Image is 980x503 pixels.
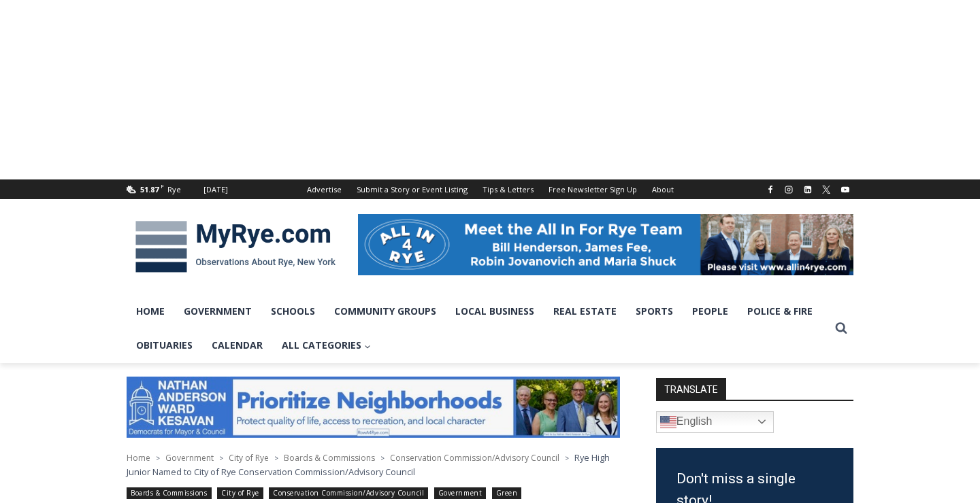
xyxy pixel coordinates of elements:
strong: TRANSLATE [656,378,726,400]
a: Calendar [202,328,272,362]
a: Advertise [299,179,349,199]
a: Schools [261,294,325,328]
span: > [156,453,160,463]
img: All in for Rye [358,214,853,275]
a: Government [174,294,261,328]
a: Local Business [446,294,544,328]
span: F [161,182,164,190]
span: Rye High Junior Named to City of Rye Conservation Commission/Advisory Council [127,451,610,477]
a: X [818,181,834,198]
a: Home [127,452,150,464]
a: About [644,179,681,199]
a: Green [492,487,522,499]
a: YouTube [837,181,853,198]
a: Instagram [781,181,797,198]
a: Government [434,487,486,499]
a: Boards & Commissions [284,452,375,464]
a: Linkedin [800,181,816,198]
a: Government [165,452,214,464]
button: View Search Form [829,316,853,341]
img: MyRye.com [127,211,344,282]
nav: Primary Navigation [127,294,829,363]
a: Facebook [762,181,779,198]
a: English [656,411,774,433]
a: Obituaries [127,328,202,362]
span: > [565,453,569,463]
a: Real Estate [544,294,626,328]
span: > [274,453,278,463]
span: > [219,453,223,463]
a: People [683,294,738,328]
span: All Categories [282,338,371,353]
div: Rye [167,184,181,196]
a: Home [127,294,174,328]
a: City of Rye [217,487,263,499]
nav: Secondary Navigation [299,179,681,199]
a: Community Groups [325,294,446,328]
a: Police & Fire [738,294,822,328]
a: Conservation Commission/Advisory Council [390,452,559,464]
a: Free Newsletter Sign Up [541,179,644,199]
nav: Breadcrumbs [127,451,620,479]
a: Submit a Story or Event Listing [349,179,475,199]
a: All Categories [272,328,380,362]
img: en [660,414,676,430]
a: Boards & Commissions [127,487,212,499]
a: Tips & Letters [475,179,541,199]
a: Conservation Commission/Advisory Council [269,487,428,499]
a: Sports [626,294,683,328]
div: [DATE] [203,184,228,196]
span: 51.87 [140,184,159,194]
span: > [380,453,385,463]
a: City of Rye [229,452,269,464]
